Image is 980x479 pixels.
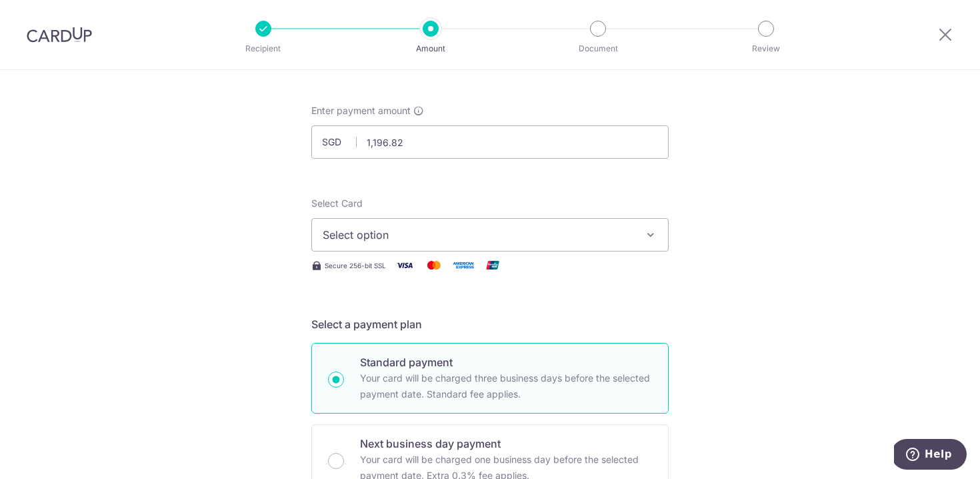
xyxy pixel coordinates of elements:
p: Document [549,42,647,55]
span: SGD [322,135,357,149]
iframe: Opens a widget where you can find more information [894,439,967,472]
img: Union Pay [479,257,506,274]
span: Select option [323,227,633,243]
span: Enter payment amount [311,104,411,117]
img: American Express [450,257,477,274]
p: Amount [381,42,480,55]
span: translation missing: en.payables.payment_networks.credit_card.summary.labels.select_card [311,197,363,209]
p: Review [717,42,815,55]
img: CardUp [27,27,92,43]
img: Mastercard [421,257,447,274]
img: Visa [391,257,418,274]
p: Your card will be charged three business days before the selected payment date. Standard fee appl... [360,370,652,402]
p: Recipient [214,42,313,55]
span: Secure 256-bit SSL [325,260,386,271]
p: Next business day payment [360,436,652,452]
p: Standard payment [360,354,652,370]
input: 0.00 [311,125,669,159]
h5: Select a payment plan [311,316,669,332]
button: Select option [311,218,669,252]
